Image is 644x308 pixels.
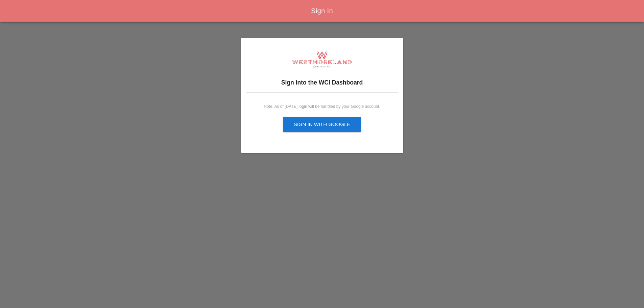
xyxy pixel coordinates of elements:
[283,117,361,132] button: Sign in with Google
[252,103,392,110] div: Note: As of [DATE] login will be handled by your Google account.
[246,78,398,87] h3: Sign into the WCI Dashboard
[292,51,352,68] img: logo
[311,7,333,15] span: Sign In
[294,121,351,128] div: Sign in with Google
